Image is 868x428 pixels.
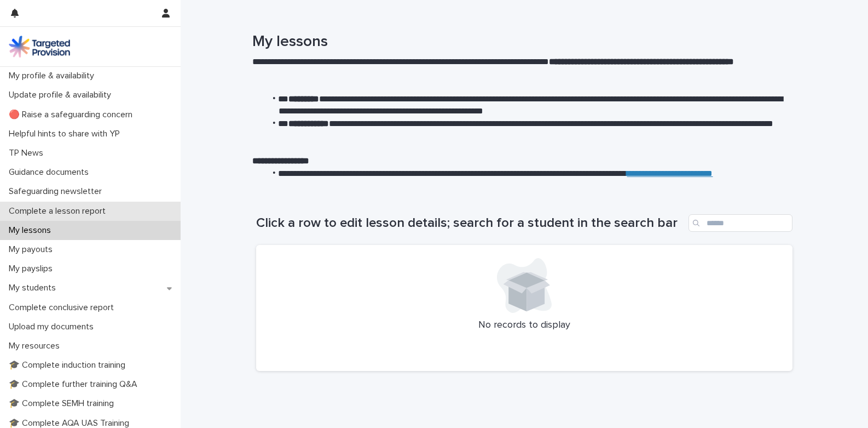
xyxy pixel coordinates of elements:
p: My profile & availability [4,71,103,81]
p: No records to display [269,319,779,332]
p: My lessons [4,225,60,236]
p: 🎓 Complete further training Q&A [4,379,146,390]
img: M5nRWzHhSzIhMunXDL62 [9,36,70,58]
p: 🎓 Complete SEMH training [4,398,123,409]
p: My payouts [4,244,61,255]
h1: My lessons [252,33,789,52]
p: My payslips [4,264,61,274]
p: Upload my documents [4,322,102,332]
p: Safeguarding newsletter [4,186,111,197]
p: Helpful hints to share with YP [4,129,129,139]
p: Guidance documents [4,167,97,178]
p: Complete conclusive report [4,303,123,313]
p: TP News [4,148,52,158]
p: Complete a lesson report [4,206,114,216]
p: 🔴 Raise a safeguarding concern [4,110,141,120]
p: Update profile & availability [4,90,120,100]
p: My students [4,283,65,293]
h1: Click a row to edit lesson details; search for a student in the search bar [256,215,684,231]
p: My resources [4,341,68,351]
p: 🎓 Complete induction training [4,360,134,370]
input: Search [688,214,792,232]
